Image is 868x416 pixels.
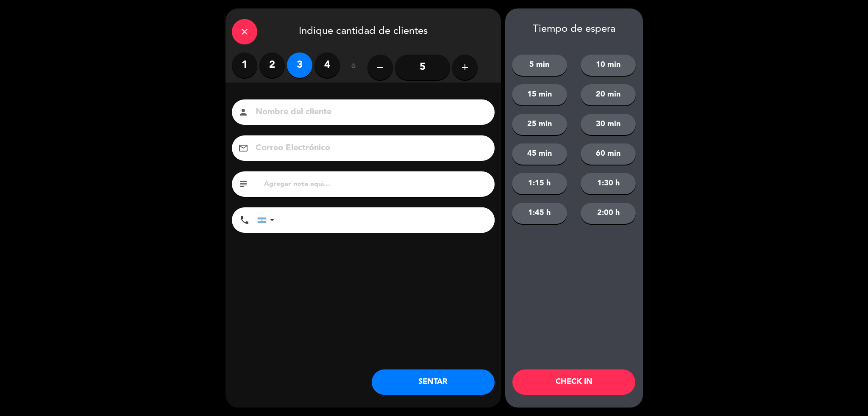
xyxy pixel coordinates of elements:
i: phone [239,215,250,225]
button: CHECK IN [512,369,635,395]
button: 60 min [581,143,636,165]
i: remove [375,62,385,72]
i: email [238,143,248,153]
input: Correo Electrónico [255,141,484,156]
button: 1:45 h [512,203,567,224]
button: 1:30 h [581,173,636,194]
i: add [460,62,470,72]
button: 5 min [512,55,567,76]
button: 20 min [581,84,636,105]
i: subject [238,179,248,189]
button: 30 min [581,114,636,135]
label: 1 [232,52,257,78]
input: Agregar nota aquí... [263,178,488,190]
button: 10 min [581,55,636,76]
button: 15 min [512,84,567,105]
button: 1:15 h [512,173,567,194]
i: close [239,27,250,37]
i: person [238,107,248,117]
button: 45 min [512,143,567,165]
div: Indique cantidad de clientes [225,8,501,52]
div: Tiempo de espera [505,23,643,36]
button: SENTAR [372,369,495,395]
button: 2:00 h [581,203,636,224]
button: 25 min [512,114,567,135]
div: ó [340,52,367,82]
label: 4 [314,52,340,78]
label: 3 [287,52,312,78]
div: Argentina: +54 [258,208,277,232]
input: Nombre del cliente [255,105,484,120]
label: 2 [259,52,285,78]
button: remove [367,55,393,80]
button: add [452,55,478,80]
